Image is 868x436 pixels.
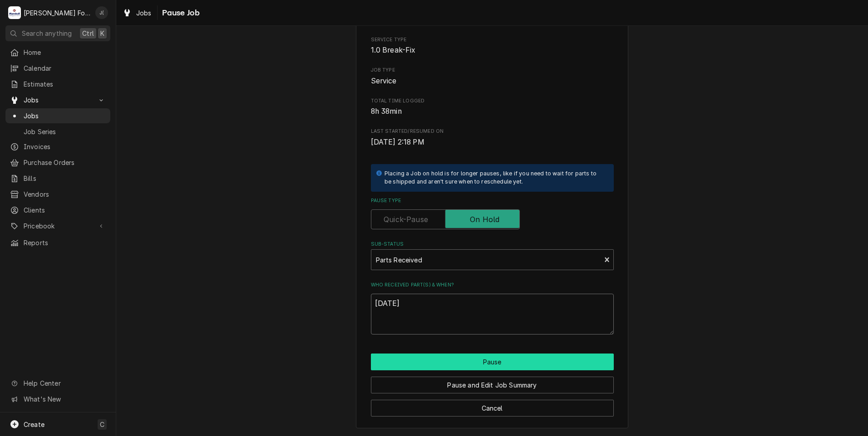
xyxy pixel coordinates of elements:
[371,377,614,393] button: Pause and Edit Job Summary
[371,76,614,87] span: Job Type
[5,203,110,218] a: Clients
[371,197,614,229] div: Pause Type
[371,137,614,148] span: Last Started/Resumed On
[371,354,614,370] button: Pause
[371,128,614,147] div: Last Started/Resumed On
[5,392,110,407] a: Go to What's New
[24,421,44,428] span: Create
[8,6,21,19] div: M
[82,29,94,38] span: Ctrl
[371,241,614,248] label: Sub-Status
[371,67,614,74] span: Job Type
[24,189,106,199] span: Vendors
[100,29,104,38] span: K
[5,61,110,76] a: Calendar
[95,6,108,19] div: J(
[5,171,110,186] a: Bills
[385,170,605,186] div: Placing a Job on hold is for longer pauses, like if you need to wait for parts to be shipped and ...
[95,6,108,19] div: Jeff Debigare (109)'s Avatar
[8,6,21,19] div: Marshall Food Equipment Service's Avatar
[24,79,106,89] span: Estimates
[371,197,614,204] label: Pause Type
[5,235,110,250] a: Reports
[371,393,614,417] div: Button Group Row
[5,92,110,107] a: Go to Jobs
[24,158,106,167] span: Purchase Orders
[371,77,397,85] span: Service
[371,354,614,370] div: Button Group Row
[371,241,614,270] div: Sub-Status
[371,400,614,417] button: Cancel
[371,107,402,116] span: 8h 38min
[24,394,105,404] span: What's New
[24,238,106,247] span: Reports
[5,376,110,391] a: Go to Help Center
[371,46,416,54] span: 1.0 Break-Fix
[371,128,614,135] span: Last Started/Resumed On
[371,36,614,56] div: Service Type
[24,205,106,215] span: Clients
[371,36,614,44] span: Service Type
[24,8,90,18] div: [PERSON_NAME] Food Equipment Service
[371,97,614,117] div: Total Time Logged
[24,378,105,388] span: Help Center
[136,8,152,18] span: Jobs
[371,67,614,86] div: Job Type
[5,25,110,41] button: Search anythingCtrlK
[5,187,110,202] a: Vendors
[371,97,614,105] span: Total Time Logged
[5,45,110,60] a: Home
[5,155,110,170] a: Purchase Orders
[24,95,92,105] span: Jobs
[371,138,424,146] span: [DATE] 2:18 PM
[24,221,92,231] span: Pricebook
[371,281,614,334] div: Who received part(s) & when?
[24,63,106,73] span: Calendar
[24,174,106,183] span: Bills
[371,281,614,289] label: Who received part(s) & when?
[5,218,110,233] a: Go to Pricebook
[24,48,106,57] span: Home
[159,7,200,19] span: Pause Job
[100,420,104,429] span: C
[371,354,614,417] div: Button Group
[24,111,106,121] span: Jobs
[5,124,110,139] a: Job Series
[371,45,614,56] span: Service Type
[5,139,110,154] a: Invoices
[371,294,614,334] textarea: [DATE]
[5,77,110,92] a: Estimates
[24,142,106,151] span: Invoices
[22,29,72,38] span: Search anything
[5,108,110,123] a: Jobs
[371,370,614,393] div: Button Group Row
[371,106,614,117] span: Total Time Logged
[24,127,106,136] span: Job Series
[119,5,155,20] a: Jobs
